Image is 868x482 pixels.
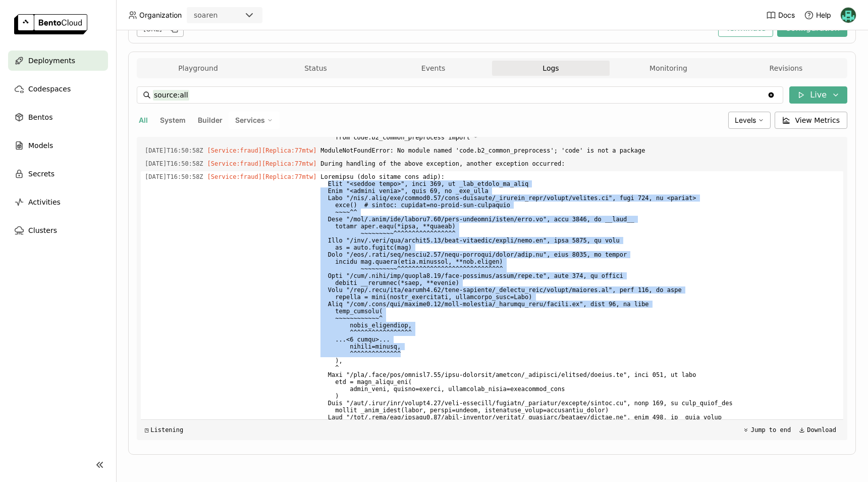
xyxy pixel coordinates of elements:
[8,192,108,212] a: Activities
[28,83,71,95] span: Codespaces
[374,61,492,76] button: Events
[14,14,87,34] img: logo
[735,116,756,124] span: Levels
[207,147,262,154] span: [Service:fraud]
[257,61,374,76] button: Status
[542,64,559,73] span: Logs
[207,173,262,180] span: [Service:fraud]
[8,135,108,156] a: Models
[775,112,848,129] button: View Metrics
[8,220,108,240] a: Clusters
[728,112,771,129] div: Levels
[28,196,61,208] span: Activities
[795,115,840,125] span: View Metrics
[145,171,203,182] span: 2025-10-08T16:50:58.220Z
[139,116,148,124] span: All
[789,86,847,104] button: Live
[160,116,186,124] span: System
[153,87,767,103] input: Search
[610,61,727,76] button: Monitoring
[740,424,794,436] button: Jump to end
[198,116,223,124] span: Builder
[816,11,831,20] span: Help
[139,11,182,20] span: Organization
[145,426,183,433] div: Listening
[158,114,188,127] button: System
[28,55,75,67] span: Deployments
[262,160,316,167] span: [Replica:77mtw]
[804,10,831,20] div: Help
[262,147,316,154] span: [Replica:77mtw]
[137,114,150,127] button: All
[235,116,265,125] span: Services
[28,139,53,152] span: Models
[145,145,203,156] span: 2025-10-08T16:50:58.220Z
[727,61,845,76] button: Revisions
[229,112,280,129] div: Services
[145,158,203,169] span: 2025-10-08T16:50:58.220Z
[8,51,108,71] a: Deployments
[8,107,108,127] a: Bentos
[320,158,839,169] span: During handling of the above exception, another exception occurred:
[796,424,839,436] button: Download
[219,11,220,21] input: Selected soaren.
[841,8,856,23] img: Nhan Le
[139,61,257,76] button: Playground
[262,173,316,180] span: [Replica:77mtw]
[145,426,148,433] span: ◳
[766,10,795,20] a: Docs
[8,164,108,184] a: Secrets
[28,168,55,180] span: Secrets
[196,114,225,127] button: Builder
[8,79,108,99] a: Codespaces
[767,91,775,99] svg: Clear value
[207,160,262,167] span: [Service:fraud]
[28,224,57,236] span: Clusters
[28,111,52,123] span: Bentos
[778,11,795,20] span: Docs
[320,145,839,156] span: ModuleNotFoundError: No module named 'code.b2_common_preprocess'; 'code' is not a package
[194,10,218,20] div: soaren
